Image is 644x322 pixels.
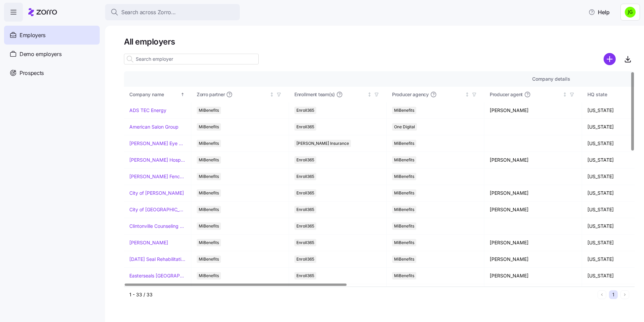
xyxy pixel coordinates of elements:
a: [PERSON_NAME] [129,239,168,246]
div: Not sorted [562,92,567,97]
span: MiBenefits [394,173,414,180]
a: American Salon Group [129,124,179,130]
td: [PERSON_NAME] [484,185,582,202]
a: ADS TEC Energy [129,107,166,114]
td: [PERSON_NAME] [484,152,582,168]
span: MiBenefits [394,140,414,147]
span: Enroll365 [296,256,314,263]
a: [PERSON_NAME] Eye Associates [129,140,186,147]
span: MiBenefits [394,107,414,114]
div: 1 - 33 / 33 [129,291,595,298]
span: Enroll365 [296,206,314,213]
input: Search employer [124,54,259,64]
span: Enroll365 [296,123,314,131]
th: Producer agencyNot sorted [387,87,484,102]
span: MiBenefits [199,239,219,246]
span: Enroll365 [296,156,314,164]
button: Next page [620,290,629,299]
a: [PERSON_NAME] Hospitality [129,157,186,163]
span: MiBenefits [199,156,219,164]
div: Company name [129,91,179,98]
a: Employers [4,26,100,45]
span: MiBenefits [394,222,414,230]
button: Search across Zorro... [105,4,240,20]
span: Search across Zorro... [121,8,176,17]
a: [DATE] Seal Rehabilitation Center of [GEOGRAPHIC_DATA] [129,256,186,263]
a: City of [GEOGRAPHIC_DATA] [129,206,186,213]
span: MiBenefits [394,206,414,213]
span: MiBenefits [199,189,219,197]
button: 1 [609,290,618,299]
span: MiBenefits [394,256,414,263]
span: Prospects [20,69,44,77]
span: MiBenefits [199,107,219,114]
span: MiBenefits [199,140,219,147]
span: Zorro partner [197,91,225,98]
td: [PERSON_NAME] [484,235,582,251]
th: Zorro partnerNot sorted [191,87,289,102]
td: [PERSON_NAME] [484,102,582,119]
span: Enroll365 [296,239,314,246]
h1: All employers [124,36,635,47]
span: MiBenefits [199,222,219,230]
a: City of [PERSON_NAME] [129,190,184,196]
td: [PERSON_NAME] [484,251,582,268]
th: Company nameSorted ascending [124,87,191,102]
span: Enroll365 [296,107,314,114]
img: a4774ed6021b6d0ef619099e609a7ec5 [625,7,636,18]
a: Easterseals [GEOGRAPHIC_DATA] & [GEOGRAPHIC_DATA][US_STATE] [129,272,186,279]
span: MiBenefits [199,256,219,263]
a: Prospects [4,63,100,82]
span: Producer agency [392,91,429,98]
svg: add icon [604,53,616,65]
span: MiBenefits [394,189,414,197]
button: Help [583,5,615,19]
th: Producer agentNot sorted [484,87,582,102]
span: Enroll365 [296,222,314,230]
span: MiBenefits [199,272,219,279]
span: MiBenefits [394,239,414,246]
span: MiBenefits [394,156,414,164]
td: [PERSON_NAME] [484,202,582,218]
td: [PERSON_NAME] [484,268,582,284]
a: Demo employers [4,45,100,63]
span: MiBenefits [199,173,219,180]
div: Not sorted [269,92,274,97]
span: Enrollment team(s) [294,91,335,98]
span: MiBenefits [199,206,219,213]
button: Previous page [598,290,606,299]
span: One Digital [394,123,415,131]
span: Enroll365 [296,189,314,197]
span: Demo employers [20,50,62,58]
div: Not sorted [367,92,372,97]
a: [PERSON_NAME] Fence Company [129,173,186,180]
div: Not sorted [465,92,470,97]
span: Producer agent [490,91,523,98]
div: Sorted ascending [180,92,185,97]
th: Enrollment team(s)Not sorted [289,87,387,102]
span: Employers [20,31,45,39]
span: Help [588,8,610,16]
span: MiBenefits [199,123,219,131]
span: Enroll365 [296,173,314,180]
a: Clintonville Counseling and Wellness [129,223,186,230]
span: MiBenefits [394,272,414,279]
span: [PERSON_NAME] Insurance [296,140,349,147]
span: Enroll365 [296,272,314,279]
